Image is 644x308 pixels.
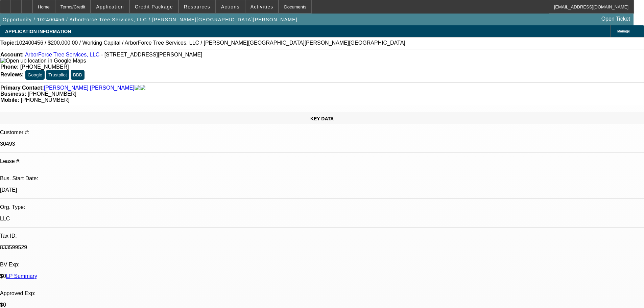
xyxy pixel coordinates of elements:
[0,91,26,97] strong: Business:
[0,52,24,57] strong: Account:
[0,64,19,70] strong: Phone:
[251,4,273,9] span: Activities
[21,97,69,103] span: [PHONE_NUMBER]
[216,0,245,13] button: Actions
[16,40,405,46] span: 102400456 / $200,000.00 / Working Capital / ArborForce Tree Services, LLC / [PERSON_NAME][GEOGRAP...
[184,4,210,9] span: Resources
[130,0,178,13] button: Credit Package
[25,70,45,80] button: Google
[28,91,76,97] span: [PHONE_NUMBER]
[599,13,633,25] a: Open Ticket
[96,4,124,9] span: Application
[0,58,86,64] img: Open up location in Google Maps
[140,85,145,91] img: linkedin-icon.png
[135,85,140,91] img: facebook-icon.png
[179,0,215,13] button: Resources
[71,70,85,80] button: BBB
[44,85,135,91] a: [PERSON_NAME] [PERSON_NAME]
[3,17,297,22] span: Opportunity / 102400456 / ArborForce Tree Services, LLC / [PERSON_NAME][GEOGRAPHIC_DATA][PERSON_N...
[135,4,173,9] span: Credit Package
[0,40,16,46] strong: Topic:
[25,52,100,57] a: ArborForce Tree Services, LLC
[0,85,44,91] strong: Primary Contact:
[0,72,24,77] strong: Reviews:
[20,64,69,70] span: [PHONE_NUMBER]
[617,29,630,33] span: Manage
[5,29,71,34] span: APPLICATION INFORMATION
[0,97,19,103] strong: Mobile:
[101,52,202,57] span: - [STREET_ADDRESS][PERSON_NAME]
[6,273,37,279] a: LP Summary
[221,4,240,9] span: Actions
[310,116,334,121] span: KEY DATA
[245,0,279,13] button: Activities
[91,0,129,13] button: Application
[0,58,86,64] a: View Google Maps
[46,70,69,80] button: Trustpilot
